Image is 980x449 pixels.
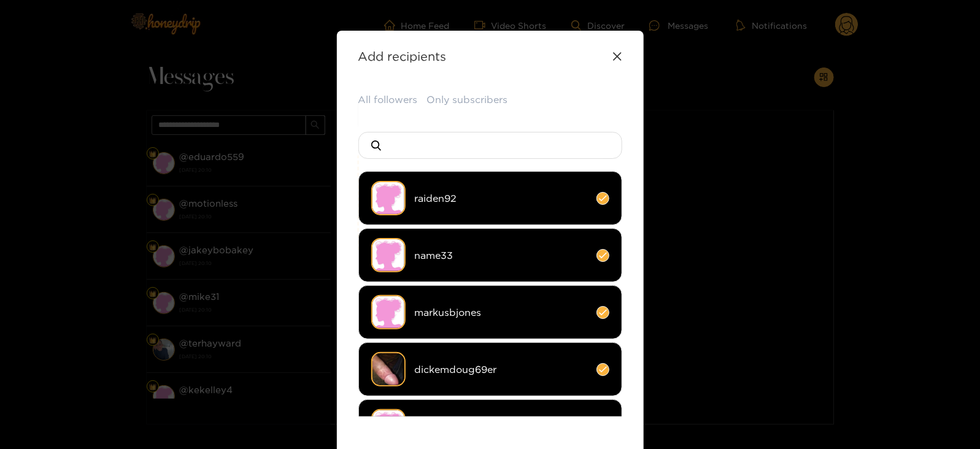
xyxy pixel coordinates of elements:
[371,352,406,386] img: h8rst-screenshot_20250801_060830_chrome.jpg
[371,295,406,329] img: no-avatar.png
[358,93,418,107] button: All followers
[371,238,406,272] img: no-avatar.png
[371,409,406,443] img: no-avatar.png
[358,49,447,63] strong: Add recipients
[427,93,508,107] button: Only subscribers
[415,248,587,263] span: name33
[371,181,406,215] img: no-avatar.png
[415,305,587,320] span: markusbjones
[415,363,587,377] span: dickemdoug69er
[415,191,587,205] span: raiden92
